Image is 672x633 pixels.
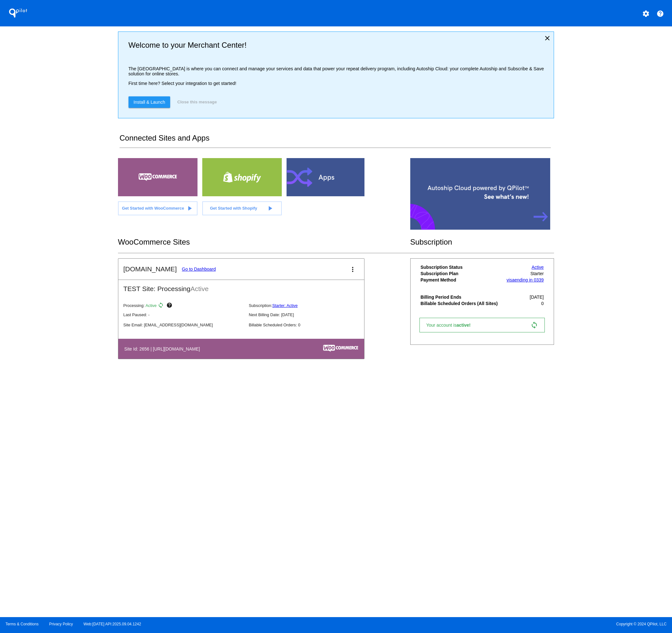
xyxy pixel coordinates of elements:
a: Starter: Active [272,303,298,308]
span: Active [191,285,209,292]
mat-icon: help [166,302,174,310]
button: Close this message [175,96,218,108]
h2: Connected Sites and Apps [120,134,551,148]
h2: TEST Site: Processing [118,280,364,293]
img: c53aa0e5-ae75-48aa-9bee-956650975ee5 [323,345,358,352]
span: visa [507,277,515,282]
p: Subscription: [249,303,369,308]
a: Get Started with WooCommerce [118,201,197,215]
p: Site Email: [EMAIL_ADDRESS][DOMAIN_NAME] [123,323,244,327]
h2: [DOMAIN_NAME] [123,265,177,273]
mat-icon: sync [158,302,165,310]
p: Next Billing Date: [DATE] [249,312,369,317]
p: Last Paused: - [123,312,244,317]
mat-icon: play_arrow [186,205,193,212]
mat-icon: sync [530,321,538,329]
mat-icon: close [544,34,551,42]
p: The [GEOGRAPHIC_DATA] is where you can connect and manage your services and data that power your ... [128,66,549,76]
mat-icon: help [656,10,664,17]
a: Terms & Conditions [5,622,38,626]
span: Your account is [426,323,477,328]
th: Subscription Plan [420,271,503,276]
p: First time here? Select your integration to get started! [128,81,549,86]
a: Install & Launch [128,96,170,108]
span: Install & Launch [134,100,165,105]
a: Web:[DATE] API:2025.09.04.1242 [84,622,141,626]
th: Billable Scheduled Orders (All Sites) [420,301,503,306]
h1: QPilot [5,7,31,19]
span: Active [146,303,157,308]
h2: Subscription [410,238,554,247]
mat-icon: more_vert [349,266,357,273]
a: Privacy Policy [49,622,73,626]
a: Get Started with Shopify [202,201,282,215]
a: Your account isactive! sync [419,318,544,332]
th: Payment Method [420,277,503,283]
th: Subscription Status [420,264,503,270]
span: active! [456,323,474,328]
h2: Welcome to your Merchant Center! [128,41,549,50]
th: Billing Period Ends [420,294,503,300]
span: Get Started with WooCommerce [122,206,184,211]
span: Starter [530,271,544,276]
mat-icon: settings [642,10,650,17]
h4: Site Id: 2656 | [URL][DOMAIN_NAME] [124,346,203,351]
mat-icon: play_arrow [266,205,274,212]
span: 0 [541,301,544,306]
a: visaending in 0339 [507,277,544,282]
p: Processing: [123,302,244,310]
a: Go to Dashboard [182,267,216,272]
p: Billable Scheduled Orders: 0 [249,323,369,327]
span: Get Started with Shopify [210,206,257,211]
span: [DATE] [530,295,544,300]
span: Copyright © 2024 QPilot, LLC [342,622,667,626]
h2: WooCommerce Sites [118,238,410,247]
a: Active [532,265,544,270]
